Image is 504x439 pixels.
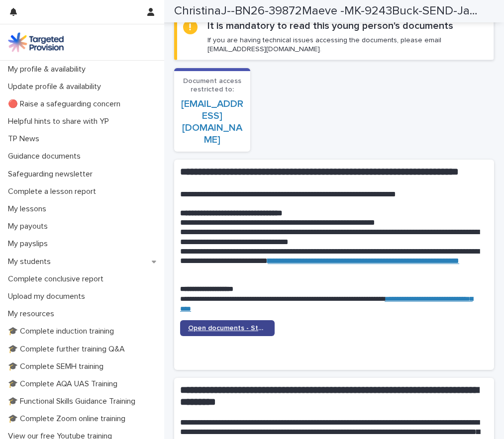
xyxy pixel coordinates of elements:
[4,134,47,144] p: TP News
[207,20,453,32] h2: It is mandatory to read this young person's documents
[4,187,104,196] p: Complete a lesson report
[4,362,111,371] p: 🎓 Complete SEMH training
[4,292,93,301] p: Upload my documents
[4,239,56,249] p: My payslips
[4,170,101,179] p: Safeguarding newsletter
[4,327,122,336] p: 🎓 Complete induction training
[4,345,133,354] p: 🎓 Complete further training Q&A
[188,325,267,332] span: Open documents - Student 1
[4,99,128,109] p: 🔴 Raise a safeguarding concern
[4,309,62,319] p: My resources
[4,152,89,161] p: Guidance documents
[4,397,143,406] p: 🎓 Functional Skills Guidance Training
[174,4,483,18] h2: ChristinaJ--BN26-39872Maeve -MK-9243Buck-SEND-Japanese KS3-16065
[4,82,109,91] p: Update profile & availability
[4,379,125,389] p: 🎓 Complete AQA UAS Training
[8,32,64,52] img: M5nRWzHhSzIhMunXDL62
[180,320,275,336] a: Open documents - Student 1
[4,222,56,231] p: My payouts
[4,257,59,266] p: My students
[207,36,488,54] p: If you are having technical issues accessing the documents, please email [EMAIL_ADDRESS][DOMAIN_N...
[4,65,94,74] p: My profile & availability
[4,117,117,126] p: Helpful hints to share with YP
[181,99,243,145] a: [EMAIL_ADDRESS][DOMAIN_NAME]
[4,274,111,284] p: Complete conclusive report
[4,414,133,424] p: 🎓 Complete Zoom online training
[4,204,54,214] p: My lessons
[183,78,241,93] span: Document access restricted to:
